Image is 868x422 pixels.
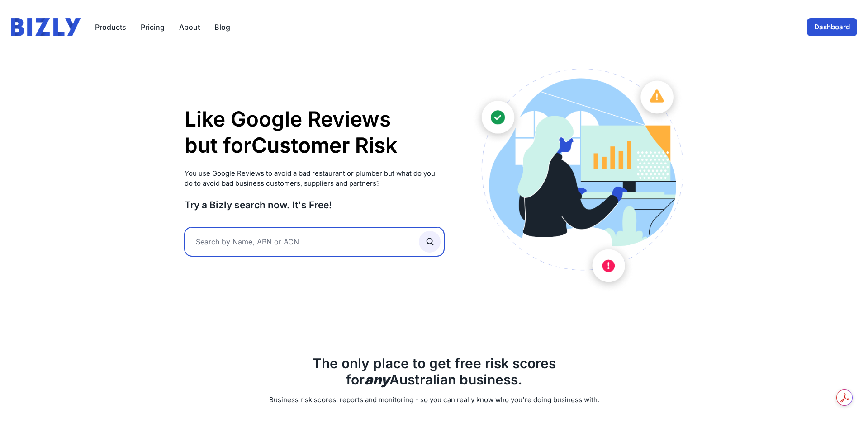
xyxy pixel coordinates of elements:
a: Blog [214,22,230,33]
h3: Try a Bizly search now. It's Free! [185,199,445,211]
a: About [179,22,200,33]
h2: The only place to get free risk scores for Australian business. [185,355,684,388]
button: Products [95,22,126,33]
li: Supplier Risk [251,158,397,184]
li: Customer Risk [251,132,397,159]
a: Dashboard [807,18,857,36]
a: Pricing [141,22,165,33]
p: Business risk scores, reports and monitoring - so you can really know who you're doing business w... [185,395,684,405]
p: You use Google Reviews to avoid a bad restaurant or plumber but what do you do to avoid bad busin... [185,169,445,189]
h1: Like Google Reviews but for [185,106,445,158]
input: Search by Name, ABN or ACN [185,227,445,256]
b: any [365,371,389,388]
